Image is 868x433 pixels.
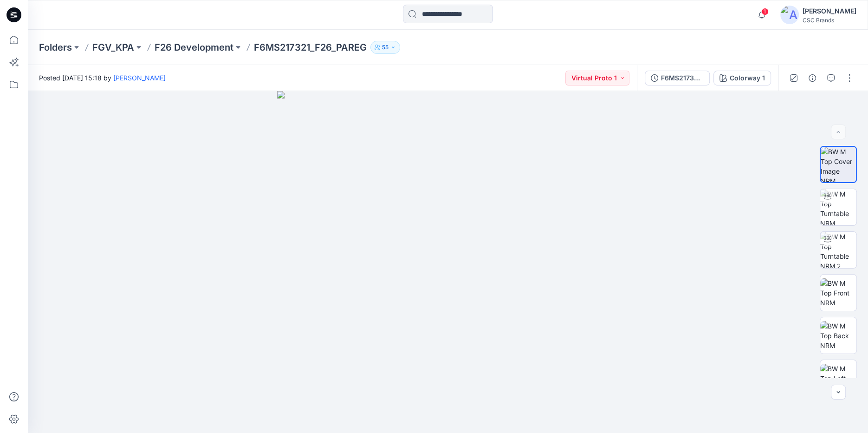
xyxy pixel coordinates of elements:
[92,41,134,54] a: FGV_KPA
[730,73,765,83] div: Colorway 1
[820,278,856,308] img: BW M Top Front NRM
[39,41,72,54] a: Folders
[805,71,820,85] button: Details
[661,73,704,83] div: F6MS217321_F26_PAREG_VP1
[155,41,233,54] a: F26 Development
[820,321,856,350] img: BW M Top Back NRM
[803,17,856,24] div: CSC Brands
[820,232,856,268] img: BW M Top Turntable NRM 2
[39,73,166,83] span: Posted [DATE] 15:18 by
[254,41,367,54] p: F6MS217321_F26_PAREG
[113,74,166,82] a: [PERSON_NAME]
[382,42,389,52] p: 55
[820,364,856,393] img: BW M Top Left NRM
[820,189,856,225] img: BW M Top Turntable NRM
[761,8,769,15] span: 1
[821,147,856,182] img: BW M Top Cover Image NRM
[645,71,710,85] button: F6MS217321_F26_PAREG_VP1
[277,91,619,433] img: eyJhbGciOiJIUzI1NiIsImtpZCI6IjAiLCJzbHQiOiJzZXMiLCJ0eXAiOiJKV1QifQ.eyJkYXRhIjp7InR5cGUiOiJzdG9yYW...
[370,41,400,54] button: 55
[713,71,771,85] button: Colorway 1
[803,6,856,17] div: [PERSON_NAME]
[780,6,799,24] img: avatar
